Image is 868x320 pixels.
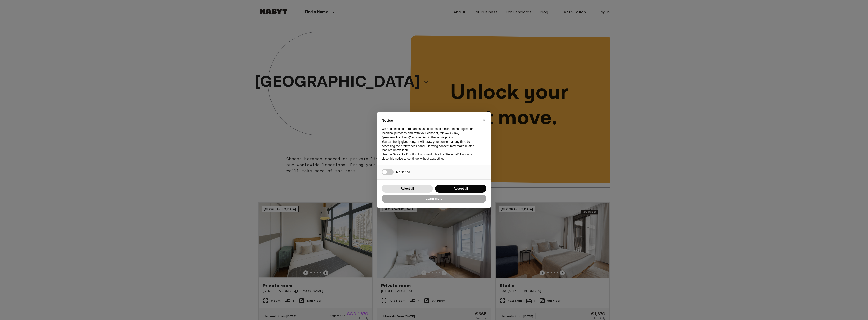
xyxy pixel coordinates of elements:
button: Learn more [382,195,486,203]
strong: “marketing (personalized ads)” [382,131,460,139]
button: Reject all [382,185,433,193]
h2: Notice [382,118,478,123]
span: Marketing [396,170,410,174]
button: Close this notice [480,116,488,124]
span: × [483,117,485,123]
p: We and selected third parties use cookies or similar technologies for technical purposes and, wit... [382,127,478,139]
p: Use the “Accept all” button to consent. Use the “Reject all” button or close this notice to conti... [382,152,478,161]
a: cookie policy [436,136,453,139]
p: You can freely give, deny, or withdraw your consent at any time by accessing the preferences pane... [382,140,478,152]
button: Accept all [435,185,486,193]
